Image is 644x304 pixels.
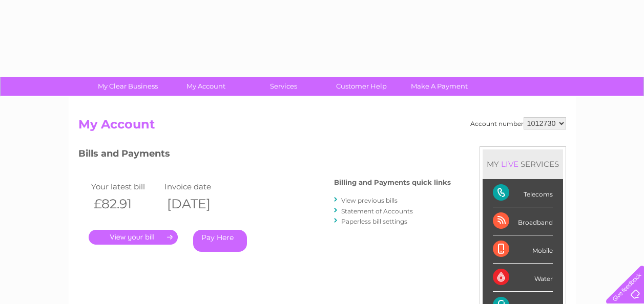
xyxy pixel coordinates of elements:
a: Customer Help [319,77,404,96]
th: [DATE] [162,193,236,214]
div: Water [493,264,553,292]
a: . [89,230,178,245]
div: Mobile [493,235,553,264]
div: MY SERVICES [483,149,563,179]
div: Broadband [493,207,553,235]
td: Invoice date [162,180,236,193]
a: My Clear Business [86,77,170,96]
div: LIVE [499,159,521,169]
div: Telecoms [493,179,553,207]
a: Make A Payment [397,77,482,96]
h3: Bills and Payments [78,146,451,164]
div: Account number [470,117,566,129]
h2: My Account [78,117,566,137]
a: Services [241,77,326,96]
a: Paperless bill settings [341,218,407,225]
h4: Billing and Payments quick links [334,179,451,186]
a: View previous bills [341,197,398,204]
a: Statement of Accounts [341,207,413,215]
a: Pay Here [193,230,247,252]
a: My Account [163,77,248,96]
th: £82.91 [89,193,162,214]
td: Your latest bill [89,180,162,193]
